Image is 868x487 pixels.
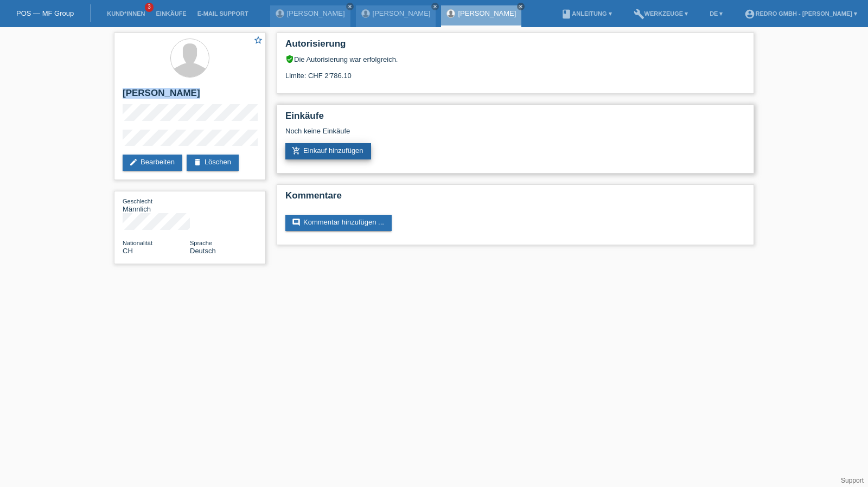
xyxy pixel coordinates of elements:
[517,3,525,10] a: close
[347,4,353,9] i: close
[187,155,239,171] a: deleteLöschen
[518,4,524,9] i: close
[285,111,745,127] h2: Einkäufe
[458,9,516,17] a: [PERSON_NAME]
[704,10,728,17] a: DE ▾
[556,10,617,17] a: bookAnleitung ▾
[145,3,154,12] span: 3
[253,35,263,47] a: star_border
[561,9,572,20] i: book
[123,197,190,213] div: Männlich
[739,10,863,17] a: account_circleRedro GmbH - [PERSON_NAME] ▾
[192,10,254,17] a: E-Mail Support
[634,9,644,20] i: build
[123,198,152,204] span: Geschlecht
[285,190,745,207] h2: Kommentare
[285,63,745,80] div: Limite: CHF 2'786.10
[193,158,202,166] i: delete
[150,10,192,17] a: Einkäufe
[346,3,354,10] a: close
[123,240,152,246] span: Nationalität
[285,127,745,143] div: Noch keine Einkäufe
[292,218,301,227] i: comment
[123,247,133,255] span: Schweiz
[285,39,745,55] h2: Autorisierung
[744,9,755,20] i: account_circle
[628,10,694,17] a: buildWerkzeuge ▾
[16,9,74,17] a: POS — MF Group
[292,146,301,155] i: add_shopping_cart
[285,215,392,231] a: commentKommentar hinzufügen ...
[285,55,294,63] i: verified_user
[287,9,345,17] a: [PERSON_NAME]
[253,35,263,45] i: star_border
[123,88,257,104] h2: [PERSON_NAME]
[373,9,431,17] a: [PERSON_NAME]
[101,10,150,17] a: Kund*innen
[129,158,138,166] i: edit
[841,477,864,484] a: Support
[285,55,745,63] div: Die Autorisierung war erfolgreich.
[190,240,212,246] span: Sprache
[285,143,371,159] a: add_shopping_cartEinkauf hinzufügen
[431,3,439,10] a: close
[190,247,216,255] span: Deutsch
[123,155,182,171] a: editBearbeiten
[432,4,438,9] i: close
